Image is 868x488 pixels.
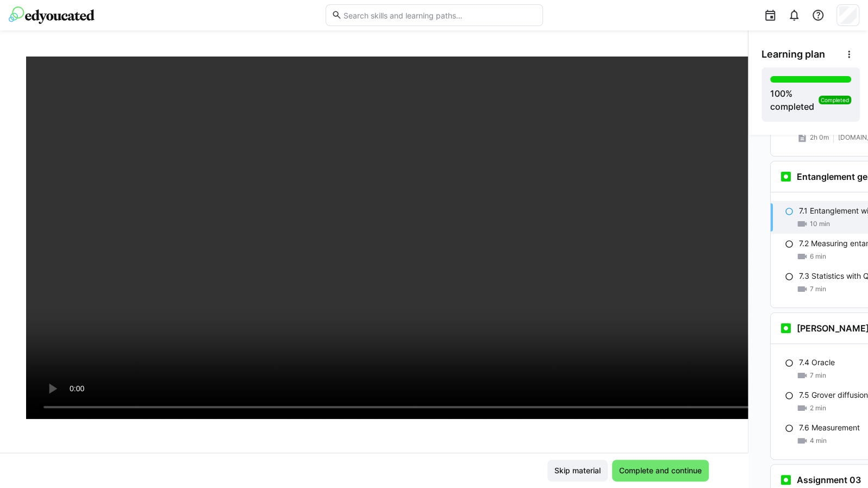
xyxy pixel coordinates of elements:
span: 7 min [810,285,826,293]
span: 6 min [810,252,826,261]
input: Search skills and learning paths… [342,10,536,20]
h3: Assignment 03 [797,474,861,485]
span: 7 min [810,371,826,380]
span: Completed [821,97,849,103]
span: 4 min [810,436,827,445]
p: 7.5 Grover diffusion [799,390,868,401]
span: 100 [770,88,785,99]
span: Complete and continue [617,465,703,476]
p: 7.6 Measurement [799,422,860,433]
span: Skip material [553,465,602,476]
div: % completed [770,87,814,113]
p: 7.4 Oracle [799,357,835,368]
span: 10 min [810,220,830,228]
span: 2 min [810,404,826,412]
button: Complete and continue [612,460,709,481]
span: Learning plan [761,48,825,60]
button: Skip material [547,460,608,481]
span: 2h 0m [810,133,829,142]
